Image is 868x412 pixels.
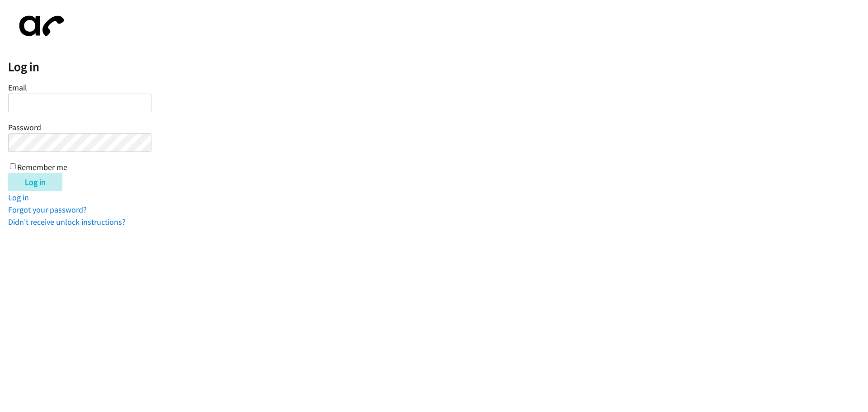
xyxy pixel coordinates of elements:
[8,122,41,133] label: Password
[8,217,126,227] a: Didn't receive unlock instructions?
[8,192,29,203] a: Log in
[8,59,868,75] h2: Log in
[8,204,87,215] a: Forgot your password?
[17,162,67,172] label: Remember me
[8,82,27,93] label: Email
[8,8,71,44] img: aphone-8a226864a2ddd6a5e75d1ebefc011f4aa8f32683c2d82f3fb0802fe031f96514.svg
[8,173,62,191] input: Log in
